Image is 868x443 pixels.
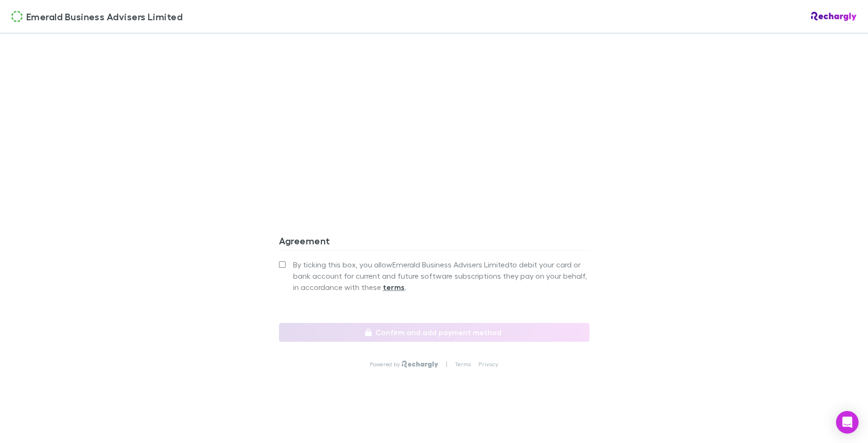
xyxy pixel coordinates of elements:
[446,361,447,368] p: |
[279,235,589,250] h3: Agreement
[402,361,438,368] img: Rechargly Logo
[383,282,405,292] strong: terms
[279,323,589,342] button: Confirm and add payment method
[478,361,498,368] a: Privacy
[455,361,471,368] a: Terms
[293,259,589,293] span: By ticking this box, you allow Emerald Business Advisers Limited to debit your card or bank accou...
[836,411,859,434] div: Open Intercom Messenger
[11,11,23,22] img: Emerald Business Advisers Limited's Logo
[370,361,402,368] p: Powered by
[811,12,857,21] img: Rechargly Logo
[26,9,183,24] span: Emerald Business Advisers Limited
